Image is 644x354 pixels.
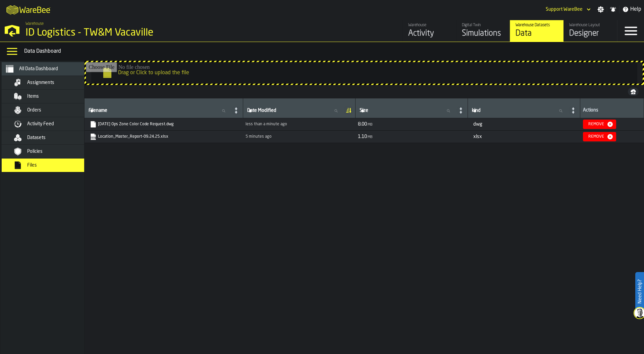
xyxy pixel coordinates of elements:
[618,20,644,42] label: button-toggle-Menu
[2,117,96,131] li: menu Activity Feed
[87,106,231,115] input: label
[2,159,96,172] li: menu Files
[358,106,455,115] input: label
[636,273,643,310] label: Need Help?
[563,20,617,42] a: link-to-/wh/i/edc7a4cb-474a-4f39-a746-1521b6b051f4/designer
[510,20,563,42] a: link-to-/wh/i/edc7a4cb-474a-4f39-a746-1521b6b051f4/data
[2,131,96,145] li: menu Datasets
[543,5,592,13] div: DropdownMenuValue-Support WareBee
[89,120,239,129] span: July 2025 Ops Zone Color Code Request.dwg
[27,121,54,127] span: Activity Feed
[2,145,96,159] li: menu Policies
[246,122,353,127] div: Updated: 25/09/2025, 16:51:12 Created: 25/09/2025, 16:51:12
[628,88,639,96] button: button-
[247,108,276,113] span: label
[90,121,236,128] a: link-to-https://s3.eu-west-1.amazonaws.com/edc7a4cb-474a-4f39-a746-1521b6b051f4.wh.prod.warebee.c...
[569,23,612,28] div: Warehouse Layout
[27,163,37,168] span: Files
[516,23,558,28] div: Warehouse Datasets
[2,90,96,103] li: menu Items
[25,27,207,39] div: ID Logistics - TW&M Vacaville
[27,80,54,85] span: Assignments
[27,94,39,99] span: Items
[358,122,367,127] span: 8.00
[607,6,619,13] label: button-toggle-Notifications
[516,28,558,39] div: Data
[27,149,43,154] span: Policies
[586,134,607,139] div: Remove
[569,28,612,39] div: Designer
[456,20,510,42] a: link-to-/wh/i/edc7a4cb-474a-4f39-a746-1521b6b051f4/simulations
[368,123,373,127] span: MB
[27,107,41,113] span: Orders
[583,120,616,129] button: button-Remove
[462,28,504,39] div: Simulations
[473,122,482,127] span: dwg
[462,23,504,28] div: Digital Twin
[368,135,373,139] span: MB
[620,5,644,13] label: button-toggle-Help
[595,6,607,13] label: button-toggle-Settings
[90,133,236,140] a: link-to-https://s3.eu-west-1.amazonaws.com/edc7a4cb-474a-4f39-a746-1521b6b051f4.wh.prod.warebee.c...
[246,134,353,139] div: Updated: 25/09/2025, 16:46:44 Created: 25/09/2025, 16:46:44
[358,134,367,139] span: 1.10
[89,132,239,141] span: Location_Master_Report-09.24.25.xlsx
[408,28,451,39] div: Activity
[472,108,481,113] span: label
[2,76,96,90] li: menu Assignments
[583,132,616,141] button: button-Remove
[86,62,643,84] input: Drag or Click to upload the file
[360,108,368,113] span: label
[27,135,46,140] span: Datasets
[402,20,456,42] a: link-to-/wh/i/edc7a4cb-474a-4f39-a746-1521b6b051f4/feed/
[24,47,641,55] div: Data Dashboard
[246,106,343,115] input: label
[546,7,583,12] div: DropdownMenuValue-Support WareBee
[583,107,641,114] div: Actions
[25,21,44,26] span: Warehouse
[2,103,96,117] li: menu Orders
[473,134,482,139] span: xlsx
[3,45,21,58] label: button-toggle-Data Menu
[630,5,641,13] span: Help
[19,66,58,72] span: All Data Dashboard
[408,23,451,28] div: Warehouse
[2,62,96,76] li: menu All Data Dashboard
[89,108,107,113] span: label
[586,122,607,127] div: Remove
[471,106,568,115] input: label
